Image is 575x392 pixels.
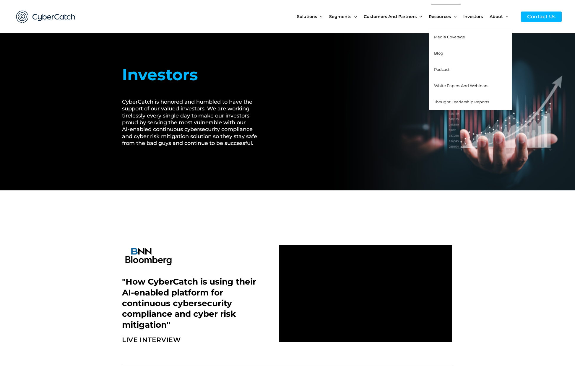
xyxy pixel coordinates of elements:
[463,4,490,29] a: Investors
[429,94,512,110] a: Thought Leadership Reports
[434,83,488,88] span: White Papers and Webinars
[417,4,422,29] span: Menu Toggle
[434,51,443,55] span: Blog
[122,276,270,330] h2: "How CyberCatch is using their AI-enabled platform for continuous cybersecurity compliance and cy...
[429,45,512,61] a: Blog
[429,78,512,94] a: White Papers and Webinars
[122,336,273,344] h2: LIVE INTERVIEW
[434,67,449,72] span: Podcast
[364,4,417,29] span: Customers and Partners
[434,99,489,104] span: Thought Leadership Reports
[279,245,452,342] iframe: vimeo Video Player
[451,4,456,29] span: Menu Toggle
[351,4,357,29] span: Menu Toggle
[463,4,483,29] span: Investors
[490,4,503,29] span: About
[521,12,562,22] a: Contact Us
[122,63,264,87] h1: Investors
[297,4,515,29] nav: Site Navigation: New Main Menu
[297,4,317,29] span: Solutions
[429,61,512,78] a: Podcast
[10,4,81,29] img: CyberCatch
[317,4,322,29] span: Menu Toggle
[122,99,264,147] h2: CyberCatch is honored and humbled to have the support of our valued investors. We are working tir...
[329,4,351,29] span: Segments
[429,29,512,45] a: Media Coverage
[429,4,451,29] span: Resources
[503,4,508,29] span: Menu Toggle
[434,35,465,39] span: Media Coverage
